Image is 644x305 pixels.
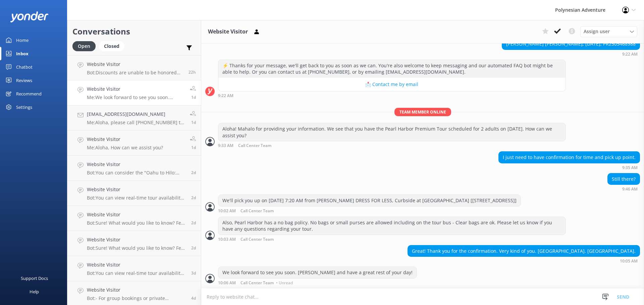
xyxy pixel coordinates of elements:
[67,181,201,206] a: Website VisitorBot:You can view real-time tour availability and book your Polynesian Adventure on...
[218,195,521,206] div: We'll pick you up on [DATE] 7:20 AM from [PERSON_NAME] DRESS FOR LESS, Curbside at [GEOGRAPHIC_DA...
[218,281,236,285] strong: 10:06 AM
[218,93,566,98] div: Oct 13 2025 09:22am (UTC -10:00) Pacific/Honolulu
[87,110,185,118] h4: [EMAIL_ADDRESS][DOMAIN_NAME]
[67,206,201,231] a: Website VisitorBot:Sure! What would you like to know? Feel free to ask about tour details, availa...
[240,281,274,285] span: Call Center Team
[30,285,39,298] div: Help
[191,295,196,301] span: Oct 10 2025 12:07pm (UTC -10:00) Pacific/Honolulu
[502,52,640,56] div: Oct 13 2025 09:22am (UTC -10:00) Pacific/Honolulu
[67,105,201,131] a: [EMAIL_ADDRESS][DOMAIN_NAME]Me:Aloha, please call [PHONE_NUMBER] to book or you can email [EMAIL_...
[218,123,566,141] div: Aloha! Mahalo for providing your information. We see that you have the Pearl Harbor Premium Tour ...
[607,186,640,191] div: Oct 13 2025 09:46am (UTC -10:00) Pacific/Honolulu
[191,220,196,226] span: Oct 11 2025 04:07pm (UTC -10:00) Pacific/Honolulu
[218,143,566,148] div: Oct 13 2025 09:33am (UTC -10:00) Pacific/Honolulu
[67,131,201,156] a: Website VisitorMe:Aloha, How can we assist you?1d
[622,187,638,191] strong: 9:46 AM
[218,144,233,148] strong: 9:33 AM
[622,166,638,170] strong: 9:35 AM
[87,286,186,294] h4: Website Visitor
[72,25,196,38] h2: Conversations
[87,245,186,251] p: Bot: Sure! What would you like to know? Feel free to ask about tour details, availability, pickup...
[394,108,451,116] span: Team member online
[218,208,521,213] div: Oct 13 2025 10:02am (UTC -10:00) Pacific/Honolulu
[218,78,566,91] button: 📩 Contact me by email
[499,152,640,163] div: I just need to have confirmation for time and pick up point.
[218,60,566,78] div: ⚡ Thanks for your message, we'll get back to you as soon as we can. You're also welcome to keep m...
[16,33,29,47] div: Home
[87,270,186,276] p: Bot: You can view real-time tour availability and book your Polynesian Adventure online at [URL][...
[87,220,186,226] p: Bot: Sure! What would you like to know? Feel free to ask about tour details, availability, pickup...
[87,161,186,168] h4: Website Visitor
[218,237,566,242] div: Oct 13 2025 10:03am (UTC -10:00) Pacific/Honolulu
[10,11,49,22] img: yonder-white-logo.png
[218,217,566,235] div: Also, Pearl Harbor has a no bag policy. No bags or small purses are allowed including on the tour...
[87,186,186,193] h4: Website Visitor
[218,267,417,278] div: We look forward to see you soon. [PERSON_NAME] and have a great rest of your day!
[21,272,48,285] div: Support Docs
[191,195,196,201] span: Oct 12 2025 03:20am (UTC -10:00) Pacific/Honolulu
[208,27,248,36] h3: Website Visitor
[67,256,201,281] a: Website VisitorBot:You can view real-time tour availability and book your Polynesian Adventure on...
[191,270,196,276] span: Oct 10 2025 07:38pm (UTC -10:00) Pacific/Honolulu
[218,94,233,98] strong: 9:22 AM
[276,281,293,285] span: • Unread
[218,280,417,285] div: Oct 13 2025 10:06am (UTC -10:00) Pacific/Honolulu
[72,42,99,50] a: Open
[408,245,640,257] div: Great! Thank you for the confirmation. Very kind of you. [GEOGRAPHIC_DATA]. [GEOGRAPHIC_DATA].
[191,145,196,150] span: Oct 13 2025 09:27am (UTC -10:00) Pacific/Honolulu
[16,60,33,74] div: Chatbot
[16,100,32,114] div: Settings
[87,70,183,76] p: Bot: Discounts are unable to be honored for bookings made through our website. However, we do off...
[87,85,185,93] h4: Website Visitor
[189,69,196,75] span: Oct 13 2025 03:30pm (UTC -10:00) Pacific/Honolulu
[580,26,637,37] div: Assign User
[191,245,196,251] span: Oct 11 2025 03:07pm (UTC -10:00) Pacific/Honolulu
[87,261,186,269] h4: Website Visitor
[67,231,201,256] a: Website VisitorBot:Sure! What would you like to know? Feel free to ask about tour details, availa...
[498,165,640,170] div: Oct 13 2025 09:35am (UTC -10:00) Pacific/Honolulu
[87,295,186,301] p: Bot: - For group bookings or private charters, please contact our Group Specialists at [PHONE_NUM...
[620,259,638,263] strong: 10:05 AM
[87,195,186,201] p: Bot: You can view real-time tour availability and book your Polynesian Adventure online at [URL][...
[191,94,196,100] span: Oct 13 2025 10:06am (UTC -10:00) Pacific/Honolulu
[99,42,128,50] a: Closed
[502,38,640,50] div: [PERSON_NAME] [PERSON_NAME], [DATE], PR2505468988
[218,209,236,213] strong: 10:02 AM
[87,211,186,218] h4: Website Visitor
[408,258,640,263] div: Oct 13 2025 10:05am (UTC -10:00) Pacific/Honolulu
[87,236,186,243] h4: Website Visitor
[87,136,163,143] h4: Website Visitor
[218,237,236,242] strong: 10:03 AM
[16,47,29,60] div: Inbox
[16,74,32,87] div: Reviews
[67,55,201,80] a: Website VisitorBot:Discounts are unable to be honored for bookings made through our website. Howe...
[240,237,274,242] span: Call Center Team
[87,145,163,151] p: Me: Aloha, How can we assist you?
[240,209,274,213] span: Call Center Team
[72,41,96,51] div: Open
[191,170,196,175] span: Oct 12 2025 08:23am (UTC -10:00) Pacific/Honolulu
[584,28,610,35] span: Assign user
[16,87,42,100] div: Recommend
[191,120,196,125] span: Oct 13 2025 09:30am (UTC -10:00) Pacific/Honolulu
[87,94,185,100] p: Me: We look forward to see you soon. [PERSON_NAME] and have a great rest of your day!
[99,41,124,51] div: Closed
[608,173,640,185] div: Still there?
[238,144,271,148] span: Call Center Team
[87,61,183,68] h4: Website Visitor
[67,156,201,181] a: Website VisitorBot:You can consider the "Oahu to Hilo: Helicopter & Volcano Adventure With Lunch"...
[87,170,186,176] p: Bot: You can consider the "Oahu to Hilo: Helicopter & Volcano Adventure With Lunch" tour. This fu...
[67,80,201,105] a: Website VisitorMe:We look forward to see you soon. [PERSON_NAME] and have a great rest of your da...
[622,52,638,56] strong: 9:22 AM
[87,120,185,126] p: Me: Aloha, please call [PHONE_NUMBER] to book or you can email [EMAIL_ADDRESS][DOMAIN_NAME] with ...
